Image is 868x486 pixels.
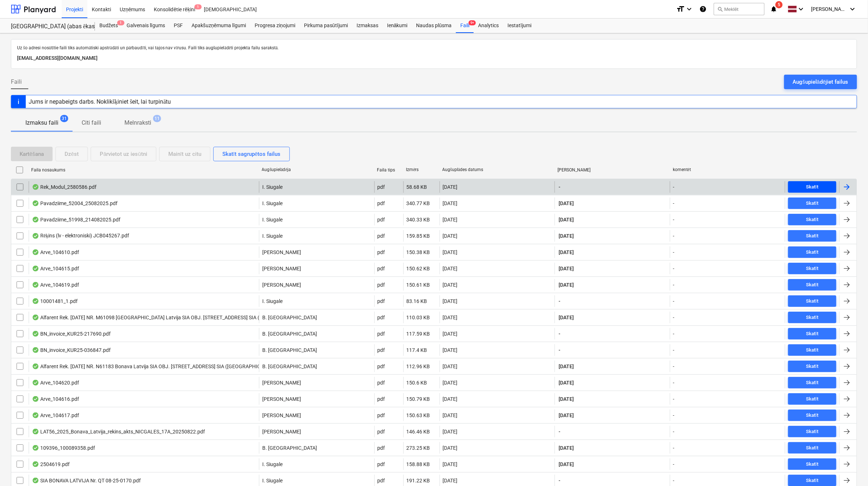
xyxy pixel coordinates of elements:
div: [DATE] [443,200,458,206]
div: 2504619.pdf [32,461,70,467]
div: pdf [378,266,385,271]
div: pdf [378,478,385,483]
div: OCR pabeigts [32,412,39,418]
span: [DATE] [558,249,575,256]
span: [PERSON_NAME] [811,6,848,12]
div: Skatīt [806,313,819,322]
span: [DATE] [558,461,575,468]
a: Analytics [474,18,503,33]
button: Skatīt [788,344,836,356]
span: - [558,298,561,305]
i: notifications [770,5,778,13]
div: pdf [378,282,385,288]
div: 150.62 KB [407,266,430,271]
button: Skatīt [788,263,836,274]
button: Skatīt [788,230,836,242]
p: B. [GEOGRAPHIC_DATA] [262,346,317,354]
div: Arve_104610.pdf [32,249,79,255]
div: Skatīt [806,216,819,224]
div: Izmērs [406,167,437,173]
div: Arve_104620.pdf [32,380,79,386]
span: [DATE] [558,379,575,386]
div: Skatīt [806,460,819,469]
div: - [673,249,675,255]
div: 117.4 KB [407,347,427,353]
div: OCR pabeigts [32,315,39,320]
div: Augšuplādes datums [443,167,552,173]
div: OCR pabeigts [32,445,39,451]
div: 340.33 KB [407,217,430,223]
div: [DATE] [443,364,458,369]
div: - [673,217,675,223]
span: search [717,6,723,12]
div: Augšupielādēja [262,167,371,173]
p: [PERSON_NAME] [262,412,301,419]
div: - [673,233,675,239]
div: Skatīt [806,379,819,387]
span: 5 [776,1,783,8]
a: Apakšuzņēmuma līgumi [187,18,250,33]
span: 9+ [469,20,476,25]
div: - [673,478,675,483]
div: pdf [378,217,385,223]
p: I. Siugale [262,183,283,191]
button: Skatīt [788,361,836,372]
div: Skatīt sagrupētos failus [222,149,281,159]
span: 11 [153,115,161,122]
div: pdf [378,364,385,369]
button: Skatīt [788,377,836,389]
i: format_size [676,5,685,13]
i: keyboard_arrow_down [797,5,806,13]
i: keyboard_arrow_down [685,5,694,13]
div: - [673,412,675,418]
div: 58.68 KB [407,184,427,190]
div: Skatīt [806,362,819,371]
i: Zināšanu pamats [699,5,707,13]
div: Arve_104615.pdf [32,266,79,271]
div: - [673,461,675,467]
div: - [673,347,675,353]
button: Skatīt [788,312,836,323]
div: [GEOGRAPHIC_DATA] (abas ēkas - PRJ2002936 un PRJ2002937) 2601965 [11,23,86,30]
p: I. Siugale [262,232,283,240]
p: B. [GEOGRAPHIC_DATA] [262,330,317,337]
a: Budžets1 [95,18,122,33]
div: - [673,315,675,320]
div: 110.03 KB [407,315,430,320]
div: Arve_104619.pdf [32,282,79,288]
div: BN_invoice_KUR25-217690.pdf [32,331,111,337]
div: komentēt [673,167,782,173]
div: pdf [378,429,385,435]
div: Skatīt [806,232,819,240]
div: 117.59 KB [407,331,430,337]
div: pdf [378,396,385,402]
div: Skatīt [806,411,819,420]
a: Iestatījumi [503,18,536,33]
span: [DATE] [558,444,575,452]
div: [DATE] [443,461,458,467]
p: I. Siugale [262,298,283,305]
button: Meklēt [714,3,765,15]
div: Faila nosaukums [31,167,256,173]
div: LAT56_2025_Bonava_Latvija_rekins_akts_NICGALES_17A_20250822.pdf [32,429,205,435]
a: Pirkuma pasūtījumi [300,18,352,33]
div: Pavadziime_52004_25082025.pdf [32,200,118,206]
div: Naudas plūsma [412,18,456,33]
div: pdf [378,331,385,337]
p: B. [GEOGRAPHIC_DATA] [262,444,317,452]
p: B. [GEOGRAPHIC_DATA] [262,363,317,370]
button: Skatīt [788,279,836,291]
div: Pavadziime_51998_214082025.pdf [32,217,120,223]
div: pdf [378,233,385,239]
div: [DATE] [443,282,458,288]
button: Skatīt [788,295,836,307]
span: [DATE] [558,412,575,419]
div: Progresa ziņojumi [250,18,300,33]
button: Skatīt [788,214,836,225]
iframe: Chat Widget [832,451,868,486]
div: Skatīt [806,183,819,191]
div: Arve_104617.pdf [32,412,79,418]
